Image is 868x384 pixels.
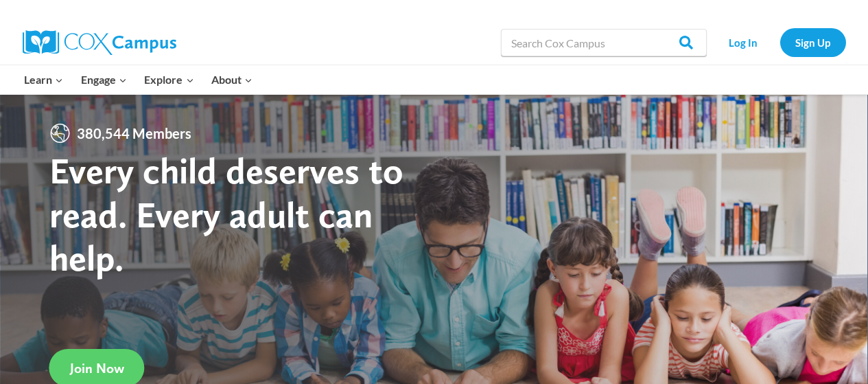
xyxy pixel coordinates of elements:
strong: Every child deserves to read. Every adult can help. [49,148,403,280]
span: Learn [24,71,63,89]
span: About [211,71,253,89]
a: Sign Up [780,28,846,56]
span: Engage [81,71,127,89]
img: Cox Campus [23,30,176,55]
nav: Primary Navigation [16,65,261,94]
input: Search Cox Campus [501,29,707,56]
span: Explore [144,71,193,89]
span: Join Now [70,360,124,376]
nav: Secondary Navigation [714,28,846,56]
a: Log In [714,28,773,56]
span: 380,544 Members [71,122,197,144]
